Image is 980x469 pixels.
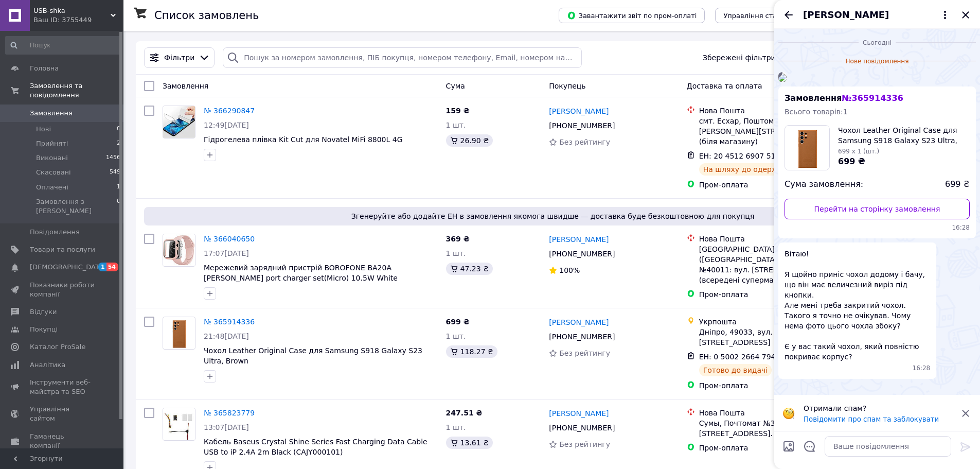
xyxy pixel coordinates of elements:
[33,6,111,15] span: USB-shka
[106,153,120,163] span: 1456
[204,135,403,144] a: Гідрогелева плівка Kit Cut для Novatel MiFi 8800L 4G
[804,415,939,423] button: Повідомити про спам та заблокувати
[117,139,120,148] span: 2
[164,317,194,349] img: Фото товару
[699,116,844,147] div: смт. Есхар, Поштомат №40435: вул. [PERSON_NAME][STREET_ADDRESS] (біля магазину)
[699,408,844,418] div: Нова Пошта
[778,74,787,82] img: 80d99cf0-297c-4e46-a22f-50c71e602d92_w500_h500
[803,8,889,22] span: [PERSON_NAME]
[699,180,844,190] div: Пром-оплата
[782,9,795,21] button: Назад
[547,421,617,435] div: [PHONE_NUMBER]
[148,211,957,221] span: Згенеруйте або додайте ЕН в замовлення якомога швидше — доставка буде безкоштовною для покупця
[803,440,816,453] button: Відкрити шаблони відповідей
[547,329,617,344] div: [PHONE_NUMBER]
[699,443,844,453] div: Пром-оплата
[838,157,865,166] span: 699 ₴
[30,432,95,450] span: Гаманець компанії
[117,197,120,216] span: 0
[204,121,249,129] span: 12:49[DATE]
[446,235,470,243] span: 369 ₴
[30,64,59,73] span: Головна
[110,168,120,177] span: 549
[30,281,95,299] span: Показники роботи компанії
[223,47,581,68] input: Пошук за номером замовлення, ПІБ покупця, номером телефону, Email, номером накладної
[204,423,249,431] span: 13:07[DATE]
[785,223,970,232] span: 16:28 12.10.2025
[154,9,259,22] h1: Список замовлень
[30,263,106,272] span: [DEMOGRAPHIC_DATA]
[30,325,58,334] span: Покупці
[163,408,195,441] a: Фото товару
[723,12,802,20] span: Управління статусами
[204,264,398,282] a: Мережевий зарядний пристрій BOROFONE BA20A [PERSON_NAME] port charger set(Micro) 10.5W White
[446,121,466,129] span: 1 шт.
[446,318,470,326] span: 699 ₴
[699,163,804,176] div: На шляху до одержувача
[549,82,585,90] span: Покупець
[30,342,85,352] span: Каталог ProSale
[803,8,951,22] button: [PERSON_NAME]
[204,318,255,326] a: № 365914336
[446,82,465,90] span: Cума
[547,247,617,261] div: [PHONE_NUMBER]
[30,405,95,423] span: Управління сайтом
[163,317,195,350] a: Фото товару
[163,106,195,138] a: Фото товару
[842,57,913,66] span: Нове повідомлення
[446,249,466,257] span: 1 шт.
[164,53,194,63] span: Фільтри
[36,183,68,192] span: Оплачені
[204,346,422,365] a: Чохол Leather Original Case для Samsung S918 Galaxy S23 Ultra, Brown
[117,125,120,134] span: 0
[549,106,609,116] a: [PERSON_NAME]
[559,349,610,357] span: Без рейтингу
[786,126,828,170] img: 6780194799_w160_h160_chohol-leather-original.jpg
[106,263,118,271] span: 54
[446,332,466,340] span: 1 шт.
[785,179,863,190] span: Сума замовлення:
[446,437,493,449] div: 13.61 ₴
[98,263,106,271] span: 1
[699,234,844,244] div: Нова Пошта
[446,134,493,147] div: 26.90 ₴
[838,125,970,146] span: Чохол Leather Original Case для Samsung S918 Galaxy S23 Ultra, Brown
[549,317,609,327] a: [PERSON_NAME]
[163,82,208,90] span: Замовлення
[163,234,195,266] img: Фото товару
[549,408,609,419] a: [PERSON_NAME]
[30,228,80,237] span: Повідомлення
[699,353,780,361] span: ЕН: 0 5002 2664 7948
[549,234,609,245] a: [PERSON_NAME]
[163,408,195,440] img: Фото товару
[842,93,903,103] span: № 365914336
[945,179,970,190] span: 699 ₴
[559,138,610,146] span: Без рейтингу
[30,378,95,396] span: Інструменти веб-майстра та SEO
[699,327,844,348] div: Дніпро, 49033, вул. [PERSON_NAME][STREET_ADDRESS]
[204,438,427,456] a: Кабель Baseus Crystal Shine Series Fast Charging Data Cable USB to iP 2.4A 2m Black (CAJY000101)
[30,81,123,100] span: Замовлення та повідомлення
[446,345,497,358] div: 118.27 ₴
[778,37,976,47] div: 12.10.2025
[33,15,123,25] div: Ваш ID: 3755449
[699,106,844,116] div: Нова Пошта
[782,407,795,420] img: :face_with_monocle:
[30,245,95,254] span: Товари та послуги
[446,409,483,417] span: 247.51 ₴
[785,199,970,219] a: Перейти на сторінку замовлення
[699,364,772,376] div: Готово до видачі
[699,418,844,439] div: Сумы, Почтомат №36019: ул. [STREET_ADDRESS]. Кошик
[163,106,195,138] img: Фото товару
[703,53,778,63] span: Збережені фільтри:
[30,360,65,370] span: Аналітика
[204,249,249,257] span: 17:07[DATE]
[204,107,255,115] a: № 366290847
[547,118,617,133] div: [PHONE_NUMBER]
[913,364,931,373] span: 16:28 12.10.2025
[204,235,255,243] a: № 366040650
